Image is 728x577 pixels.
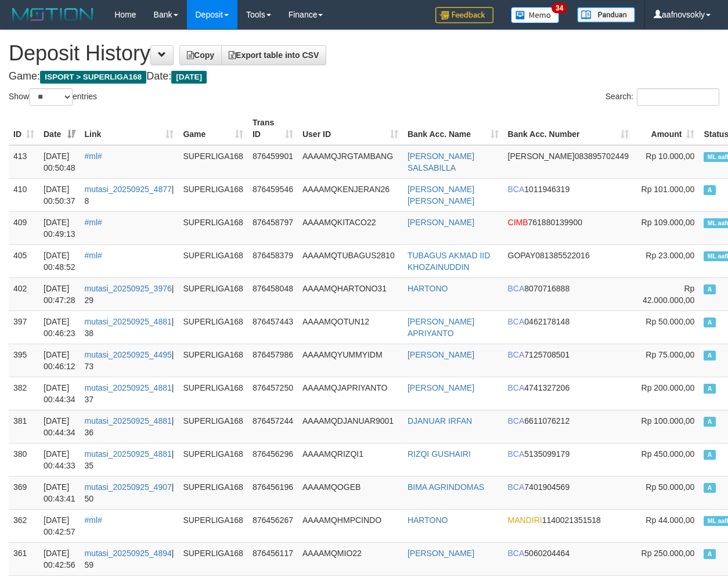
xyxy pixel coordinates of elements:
td: AAAAMQDJANUAR9001 [298,410,403,443]
td: [DATE] 00:48:52 [39,244,80,277]
select: Showentries [29,88,73,106]
span: BCA [508,350,525,359]
span: BCA [508,449,525,459]
td: 362 [9,509,39,542]
td: 369 [9,476,39,509]
span: Approved [704,351,715,360]
td: AAAAMQKENJERAN26 [298,178,403,211]
span: Rp 50.000,00 [646,482,694,492]
a: #ml# [85,515,102,525]
th: User ID: activate to sort column ascending [298,112,403,145]
td: 081385522016 [503,244,634,277]
td: 405 [9,244,39,277]
td: SUPERLIGA168 [178,211,248,244]
td: SUPERLIGA168 [178,244,248,277]
a: [PERSON_NAME] SALSABILLA [408,152,474,172]
th: Game: activate to sort column ascending [178,112,248,145]
td: | 29 [80,277,179,311]
td: SUPERLIGA168 [178,377,248,410]
h1: Deposit History [9,42,719,65]
td: | 36 [80,410,179,443]
td: SUPERLIGA168 [178,145,248,179]
a: [PERSON_NAME] [PERSON_NAME] [408,185,474,205]
span: Rp 75.000,00 [646,350,694,359]
td: AAAAMQOGEB [298,476,403,509]
span: MANDIRI [508,515,542,525]
td: SUPERLIGA168 [178,178,248,211]
td: AAAAMQYUMMYIDM [298,344,403,377]
td: SUPERLIGA168 [178,410,248,443]
td: 7125708501 [503,344,634,377]
td: SUPERLIGA168 [178,509,248,542]
td: AAAAMQOTUN12 [298,311,403,344]
span: Rp 250.000,00 [641,549,695,558]
span: Rp 100.000,00 [641,416,695,425]
span: Copy [187,51,214,60]
span: Rp 109.000,00 [641,218,695,227]
h4: Game: Date: [9,71,719,82]
td: [DATE] 00:49:13 [39,211,80,244]
td: 876457443 [248,311,298,344]
td: 083895702449 [503,145,634,179]
a: #ml# [85,218,102,227]
img: MOTION_logo.png [9,6,97,23]
span: Approved [704,318,715,327]
a: mutasi_20250925_4907 [85,482,172,492]
td: 8070716888 [503,277,634,311]
td: 4741327206 [503,377,634,410]
td: AAAAMQJRGTAMBANG [298,145,403,179]
a: mutasi_20250925_4881 [85,317,172,326]
a: mutasi_20250925_4894 [85,549,172,558]
td: SUPERLIGA168 [178,476,248,509]
a: mutasi_20250925_4495 [85,350,172,359]
a: #ml# [85,152,102,161]
td: 876457986 [248,344,298,377]
span: Rp 23.000,00 [646,251,694,260]
td: 1011946319 [503,178,634,211]
td: AAAAMQJAPRIYANTO [298,377,403,410]
td: | 50 [80,476,179,509]
label: Search: [606,88,719,106]
a: mutasi_20250925_4881 [85,416,172,425]
td: SUPERLIGA168 [178,443,248,476]
td: SUPERLIGA168 [178,344,248,377]
th: ID: activate to sort column ascending [9,112,39,145]
a: [PERSON_NAME] [408,350,474,359]
img: Feedback.jpg [435,7,493,23]
td: 5135099179 [503,443,634,476]
a: RIZQI GUSHAIRI [408,449,471,459]
td: AAAAMQHARTONO31 [298,277,403,311]
th: Bank Acc. Name: activate to sort column ascending [403,112,503,145]
input: Search: [637,88,719,106]
a: [PERSON_NAME] [408,218,474,227]
td: [DATE] 00:43:41 [39,476,80,509]
th: Link: activate to sort column ascending [80,112,179,145]
span: Rp 50.000,00 [646,317,694,326]
span: BCA [508,549,525,558]
span: ISPORT > SUPERLIGA168 [40,71,146,84]
td: 1140021351518 [503,509,634,542]
td: 5060204464 [503,542,634,575]
td: SUPERLIGA168 [178,277,248,311]
span: BCA [508,383,525,392]
span: Rp 450.000,00 [641,449,695,459]
td: 876458048 [248,277,298,311]
a: HARTONO [408,515,448,525]
span: Approved [704,549,715,559]
a: DJANUAR IRFAN [408,416,472,425]
td: 381 [9,410,39,443]
td: | 35 [80,443,179,476]
th: Bank Acc. Number: activate to sort column ascending [503,112,634,145]
td: | 38 [80,311,179,344]
span: Approved [704,450,715,460]
img: Button%20Memo.svg [511,7,560,23]
span: Approved [704,417,715,427]
td: [DATE] 00:50:48 [39,145,80,179]
a: mutasi_20250925_4881 [85,383,172,392]
td: 761880139900 [503,211,634,244]
td: 6611076212 [503,410,634,443]
td: | 37 [80,377,179,410]
a: [PERSON_NAME] [408,549,474,558]
td: 395 [9,344,39,377]
span: GOPAY [508,251,536,260]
